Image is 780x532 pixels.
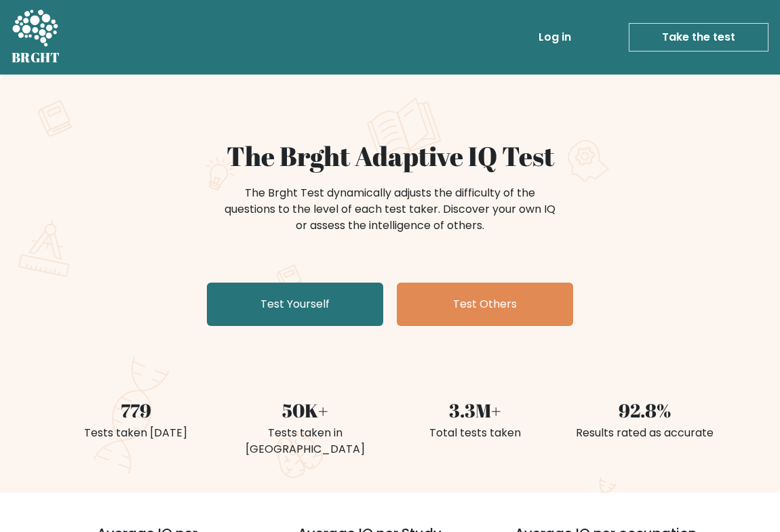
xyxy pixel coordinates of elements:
div: Results rated as accurate [568,425,721,441]
a: Take the test [629,23,768,52]
a: Test Yourself [207,283,383,326]
div: 779 [59,396,212,425]
a: Log in [533,24,577,51]
div: Tests taken in [GEOGRAPHIC_DATA] [229,425,382,457]
a: BRGHT [12,5,60,69]
a: Test Others [397,283,573,326]
div: Tests taken [DATE] [59,425,212,441]
div: 50K+ [229,396,382,425]
div: 3.3M+ [398,396,551,425]
div: 92.8% [568,396,721,425]
div: Total tests taken [398,425,551,441]
div: The Brght Test dynamically adjusts the difficulty of the questions to the level of each test take... [220,185,560,234]
h5: BRGHT [12,49,60,66]
h1: The Brght Adaptive IQ Test [59,140,721,171]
